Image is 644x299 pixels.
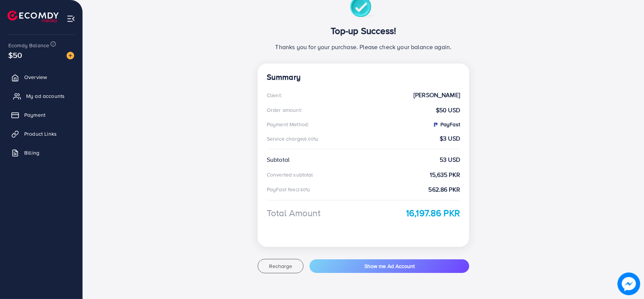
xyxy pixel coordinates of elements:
span: Payment [24,111,45,119]
small: (6.00%): [303,136,319,142]
strong: 15,635 PKR [430,170,460,179]
div: Total Amount [267,206,320,220]
h4: Summary [267,73,460,82]
strong: 562.86 PKR [429,185,460,194]
strong: $3 USD [440,134,460,143]
img: menu [67,14,75,23]
strong: $50 USD [436,106,460,115]
strong: 53 USD [440,155,460,164]
a: Billing [6,145,77,160]
div: Service charge [267,135,322,143]
button: Recharge [258,259,303,273]
span: Show me Ad Account [364,262,415,270]
a: Payment [6,107,77,122]
img: PayFast [432,122,439,128]
h3: Top-up Success! [267,25,460,36]
a: Overview [6,70,77,85]
span: Recharge [269,262,292,270]
strong: PayFast [432,121,460,128]
small: (3.60%) [296,187,310,193]
img: logo [8,11,59,22]
span: $50 [8,50,22,60]
div: Subtotal [267,155,289,164]
img: image [67,52,74,59]
div: Payment Method: [267,121,309,128]
span: Product Links [24,130,57,138]
strong: [PERSON_NAME] [414,91,460,99]
div: Client: [267,91,282,99]
img: image [618,273,640,295]
span: Ecomdy Balance [8,42,49,49]
span: My ad accounts [26,92,65,100]
div: PayFast fee [267,186,313,193]
strong: 16,197.86 PKR [406,206,460,220]
a: Product Links [6,126,77,141]
div: Order amount: [267,106,302,114]
span: Billing [24,149,39,156]
div: Converted subtotal [267,171,313,178]
span: Overview [24,73,47,81]
a: My ad accounts [6,88,77,104]
button: Show me Ad Account [310,259,469,273]
p: Thanks you for your purchase. Please check your balance again. [267,42,460,51]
